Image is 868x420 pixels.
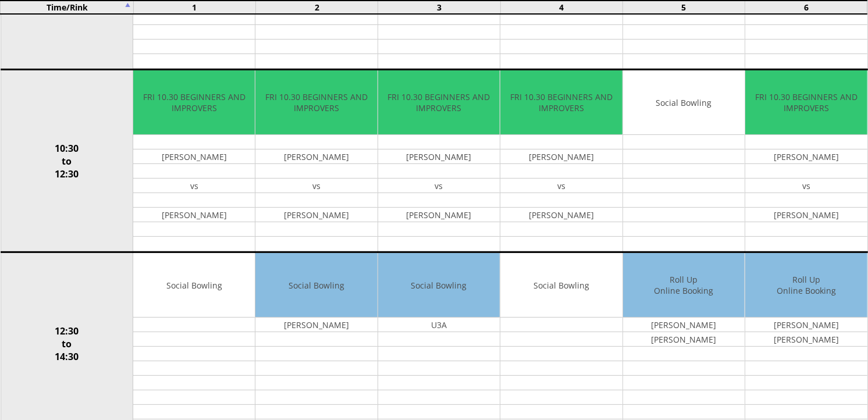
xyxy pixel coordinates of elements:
[255,150,377,164] td: [PERSON_NAME]
[378,253,500,318] td: Social Bowling
[745,150,867,164] td: [PERSON_NAME]
[500,1,622,14] td: 4
[500,150,622,164] td: [PERSON_NAME]
[745,332,867,347] td: [PERSON_NAME]
[745,253,867,318] td: Roll Up Online Booking
[500,253,622,318] td: Social Bowling
[745,208,867,222] td: [PERSON_NAME]
[378,150,500,164] td: [PERSON_NAME]
[745,179,867,193] td: vs
[378,1,500,14] td: 3
[745,318,867,332] td: [PERSON_NAME]
[255,253,377,318] td: Social Bowling
[623,70,745,135] td: Social Bowling
[133,208,255,222] td: [PERSON_NAME]
[1,1,133,14] td: Time/Rink
[255,70,377,135] td: FRI 10.30 BEGINNERS AND IMPROVERS
[378,208,500,222] td: [PERSON_NAME]
[133,253,255,318] td: Social Bowling
[500,179,622,193] td: vs
[255,318,377,332] td: [PERSON_NAME]
[623,318,745,332] td: [PERSON_NAME]
[378,70,500,135] td: FRI 10.30 BEGINNERS AND IMPROVERS
[500,208,622,222] td: [PERSON_NAME]
[255,208,377,222] td: [PERSON_NAME]
[745,70,867,135] td: FRI 10.30 BEGINNERS AND IMPROVERS
[1,70,133,252] td: 10:30 to 12:30
[133,1,255,14] td: 1
[745,1,867,14] td: 6
[378,318,500,332] td: U3A
[133,179,255,193] td: vs
[378,179,500,193] td: vs
[255,179,377,193] td: vs
[133,70,255,135] td: FRI 10.30 BEGINNERS AND IMPROVERS
[622,1,745,14] td: 5
[623,253,745,318] td: Roll Up Online Booking
[623,332,745,347] td: [PERSON_NAME]
[500,70,622,135] td: FRI 10.30 BEGINNERS AND IMPROVERS
[133,150,255,164] td: [PERSON_NAME]
[256,1,378,14] td: 2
